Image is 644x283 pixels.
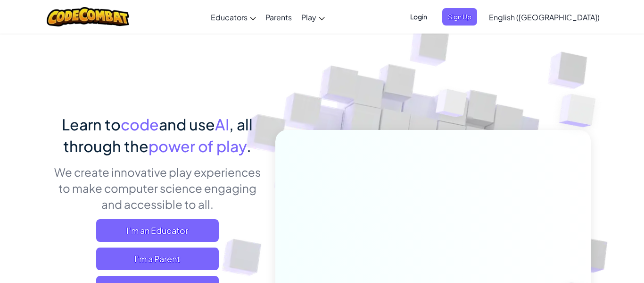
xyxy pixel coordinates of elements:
[301,12,316,22] span: Play
[215,115,229,134] span: AI
[47,7,129,26] img: CodeCombat logo
[149,137,247,155] span: power of play
[211,12,248,22] span: Educators
[261,4,297,30] a: Parents
[405,8,433,26] button: Login
[62,115,121,134] span: Learn to
[121,115,159,134] span: code
[96,219,219,242] a: I'm an Educator
[53,164,261,212] p: We create innovative play experiences to make computer science engaging and accessible to all.
[159,115,215,134] span: and use
[489,12,600,22] span: English ([GEOGRAPHIC_DATA])
[540,71,622,151] img: Overlap cubes
[418,70,486,141] img: Overlap cubes
[96,248,219,270] a: I'm a Parent
[247,137,251,155] span: .
[484,4,604,30] a: English ([GEOGRAPHIC_DATA])
[442,8,477,26] button: Sign Up
[206,4,261,30] a: Educators
[297,4,330,30] a: Play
